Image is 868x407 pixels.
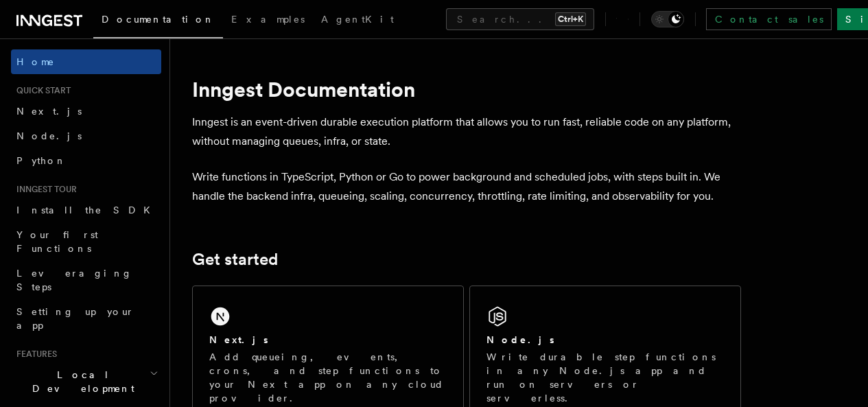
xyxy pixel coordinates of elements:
p: Write functions in TypeScript, Python or Go to power background and scheduled jobs, with steps bu... [192,167,741,206]
a: Contact sales [706,8,832,30]
a: Python [11,148,161,173]
a: Your first Functions [11,222,161,261]
p: Inngest is an event-driven durable execution platform that allows you to run fast, reliable code ... [192,113,741,151]
span: Your first Functions [16,229,98,254]
a: Next.js [11,99,161,124]
a: Leveraging Steps [11,261,161,299]
h2: Node.js [486,333,554,347]
a: Install the SDK [11,198,161,222]
span: Node.js [16,130,82,141]
h2: Next.js [209,333,268,347]
a: Setting up your app [11,299,161,338]
button: Local Development [11,362,161,401]
a: Examples [223,4,313,37]
span: Install the SDK [16,205,159,216]
a: Get started [192,250,278,269]
span: Next.js [16,106,82,117]
button: Toggle dark mode [651,11,684,27]
a: Documentation [93,4,223,38]
span: Examples [231,14,305,25]
kbd: Ctrl+K [555,12,586,26]
span: Local Development [11,368,150,395]
span: Inngest tour [11,184,77,195]
span: AgentKit [321,14,394,25]
h1: Inngest Documentation [192,77,741,102]
p: Write durable step functions in any Node.js app and run on servers or serverless. [486,350,724,405]
a: AgentKit [313,4,402,37]
span: Leveraging Steps [16,268,132,292]
span: Home [16,55,55,69]
a: Node.js [11,124,161,148]
span: Quick start [11,85,71,96]
span: Features [11,349,57,360]
span: Setting up your app [16,306,134,331]
span: Documentation [102,14,215,25]
a: Home [11,49,161,74]
p: Add queueing, events, crons, and step functions to your Next app on any cloud provider. [209,350,447,405]
span: Python [16,155,67,166]
button: Search...Ctrl+K [446,8,594,30]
